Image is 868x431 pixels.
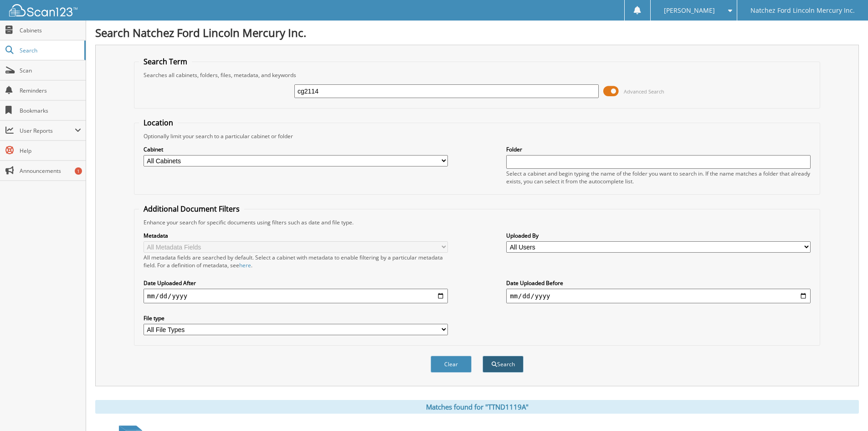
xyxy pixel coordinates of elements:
[144,145,448,153] label: Cabinet
[624,88,664,95] span: Advanced Search
[144,254,448,269] div: All metadata fields are searched by default. Select a cabinet with metadata to enable filtering b...
[20,26,81,34] span: Cabinets
[95,400,859,414] div: Matches found for "TTND1119A"
[144,289,448,303] input: start
[20,87,81,94] span: Reminders
[144,279,448,287] label: Date Uploaded After
[506,289,811,303] input: end
[144,232,448,239] label: Metadata
[20,107,81,114] span: Bookmarks
[144,314,448,322] label: File type
[506,232,811,239] label: Uploaded By
[664,8,715,13] span: [PERSON_NAME]
[239,261,251,269] a: here
[139,71,815,79] div: Searches all cabinets, folders, files, metadata, and keywords
[20,67,81,74] span: Scan
[139,118,178,128] legend: Location
[483,356,524,373] button: Search
[20,167,81,175] span: Announcements
[506,170,811,185] div: Select a cabinet and begin typing the name of the folder you want to search in. If the name match...
[9,4,77,16] img: scan123-logo-white.svg
[139,204,244,214] legend: Additional Document Filters
[20,147,81,155] span: Help
[139,218,815,226] div: Enhance your search for specific documents using filters such as date and file type.
[431,356,472,373] button: Clear
[75,167,82,175] div: 1
[20,47,80,54] span: Search
[95,25,859,40] h1: Search Natchez Ford Lincoln Mercury Inc.
[139,132,815,140] div: Optionally limit your search to a particular cabinet or folder
[139,57,192,67] legend: Search Term
[20,127,75,135] span: User Reports
[506,145,811,153] label: Folder
[750,8,855,13] span: Natchez Ford Lincoln Mercury Inc.
[506,279,811,287] label: Date Uploaded Before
